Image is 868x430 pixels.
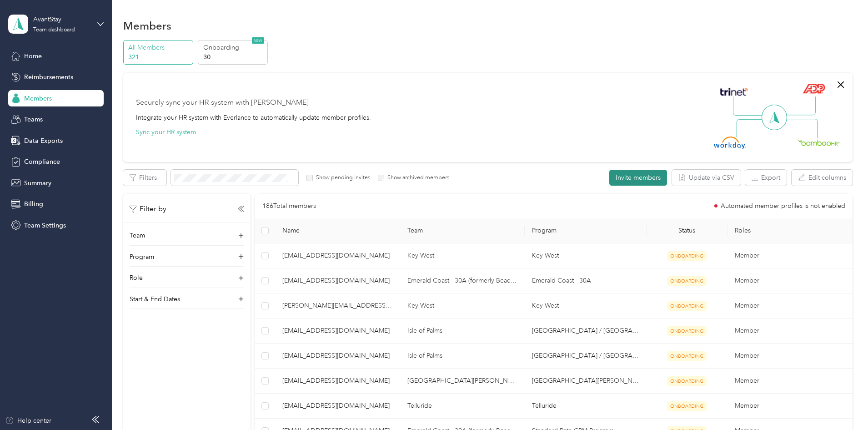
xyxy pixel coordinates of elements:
[400,293,525,319] td: Key West
[525,293,647,319] td: Key West
[24,221,66,230] span: Team Settings
[672,170,741,186] button: Update via CSV
[130,252,154,262] p: Program
[667,401,707,411] span: ONBOARDING
[647,218,728,243] th: Status
[5,416,51,425] button: Help center
[817,379,868,430] iframe: Everlance-gr Chat Button Frame
[203,52,265,62] p: 30
[130,231,145,240] p: Team
[313,174,370,182] label: Show pending invites
[128,43,190,52] p: All Members
[24,72,73,82] span: Reimbursements
[123,170,166,186] button: Filters
[282,376,392,386] span: [EMAIL_ADDRESS][DOMAIN_NAME]
[736,119,768,137] img: Line Left Down
[136,97,309,108] div: Securely sync your HR system with [PERSON_NAME]
[282,351,392,361] span: [EMAIL_ADDRESS][DOMAIN_NAME]
[400,394,525,419] td: Telluride
[667,376,707,386] span: ONBOARDING
[24,199,43,209] span: Billing
[718,86,750,98] img: Trinet
[728,243,852,268] td: Member
[400,319,525,344] td: Isle of Palms
[123,21,171,30] h1: Members
[728,218,853,243] th: Roles
[798,139,840,146] img: BambooHR
[24,115,43,124] span: Teams
[525,344,647,369] td: Charleston / Isle of Palms
[400,344,525,369] td: Isle of Palms
[647,344,728,369] td: ONBOARDING
[647,293,728,319] td: ONBOARDING
[728,344,852,369] td: Member
[282,251,392,261] span: [EMAIL_ADDRESS][DOMAIN_NAME]
[667,276,707,286] span: ONBOARDING
[136,127,196,137] button: Sync your HR system
[803,83,825,94] img: ADP
[400,268,525,293] td: Emerald Coast - 30A (formerly Beach Girls)
[33,15,90,24] div: AvantStay
[609,170,667,186] button: Invite members
[24,51,42,61] span: Home
[525,369,647,394] td: Lake Norman
[667,326,707,336] span: ONBOARDING
[252,37,264,44] span: NEW
[647,394,728,419] td: ONBOARDING
[525,394,647,419] td: Telluride
[792,170,853,186] button: Edit columns
[728,319,852,344] td: Member
[525,268,647,293] td: Emerald Coast - 30A
[714,137,746,149] img: Workday
[525,319,647,344] td: Charleston / Isle of Palms
[275,218,400,243] th: Name
[130,273,143,283] p: Role
[128,52,190,62] p: 321
[647,319,728,344] td: ONBOARDING
[136,113,371,122] div: Integrate your HR system with Everlance to automatically update member profiles.
[24,94,52,103] span: Members
[400,369,525,394] td: Lake Norman
[745,170,787,186] button: Export
[282,301,392,311] span: [PERSON_NAME][EMAIL_ADDRESS][DOMAIN_NAME]
[33,27,75,33] div: Team dashboard
[647,243,728,268] td: ONBOARDING
[647,268,728,293] td: ONBOARDING
[203,43,265,52] p: Onboarding
[282,326,392,336] span: [EMAIL_ADDRESS][DOMAIN_NAME]
[130,203,166,215] p: Filter by
[525,218,647,243] th: Program
[24,178,51,188] span: Summary
[275,344,400,369] td: cevans@avantstay.com
[728,369,852,394] td: Member
[721,203,845,209] span: Automated member profiles is not enabled
[262,201,316,211] p: 186 Total members
[282,276,392,286] span: [EMAIL_ADDRESS][DOMAIN_NAME]
[647,369,728,394] td: ONBOARDING
[525,243,647,268] td: Key West
[275,293,400,319] td: brasch@avantstay.com
[728,268,852,293] td: Member
[275,369,400,394] td: cguilbault@avantstay.com
[784,96,816,116] img: Line Right Up
[667,251,707,261] span: ONBOARDING
[728,394,852,419] td: Member
[728,293,852,319] td: Member
[282,401,392,411] span: [EMAIL_ADDRESS][DOMAIN_NAME]
[400,243,525,268] td: Key West
[282,227,392,234] span: Name
[275,394,400,419] td: dshaw@avantstay.com
[384,174,449,182] label: Show archived members
[667,351,707,361] span: ONBOARDING
[24,157,60,167] span: Compliance
[400,218,525,243] th: Team
[275,268,400,293] td: bgomillion@avntstay.com
[733,96,765,116] img: Line Left Up
[24,136,63,146] span: Data Exports
[275,243,400,268] td: bfelps@avantstay.com
[130,294,180,304] p: Start & End Dates
[667,301,707,311] span: ONBOARDING
[786,119,818,138] img: Line Right Down
[275,319,400,344] td: bstutts@avantstay.com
